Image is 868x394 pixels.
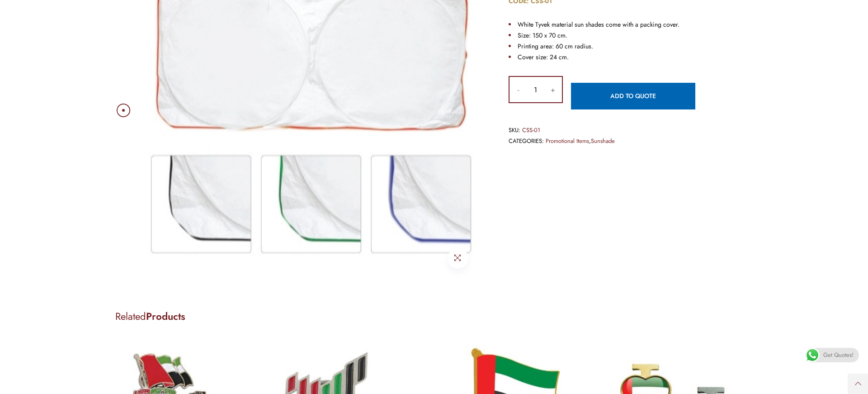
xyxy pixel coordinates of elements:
span: , [509,136,753,146]
span: Size: 150 x 70 cm. [518,31,567,40]
a: Promotional Items [546,137,589,145]
span: White Tyvek material sun shades come with a packing cover. [518,20,679,29]
strong: Products [146,309,185,323]
span: SKU: [509,126,520,134]
span: Get Quotes! [823,348,854,362]
a: Add to quote [571,83,695,109]
span: CSS-01 [522,126,540,134]
input: - [509,77,528,102]
a: Sunshade [591,137,615,145]
button: 1 of 1 [122,109,125,112]
input: + [544,77,562,102]
span: Cover size: 24 cm. [518,52,569,62]
span: Printing area: 60 cm radius. [518,42,593,51]
span: Categories: [509,137,544,145]
input: Product quantity [528,77,544,102]
h3: Related [115,309,753,323]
